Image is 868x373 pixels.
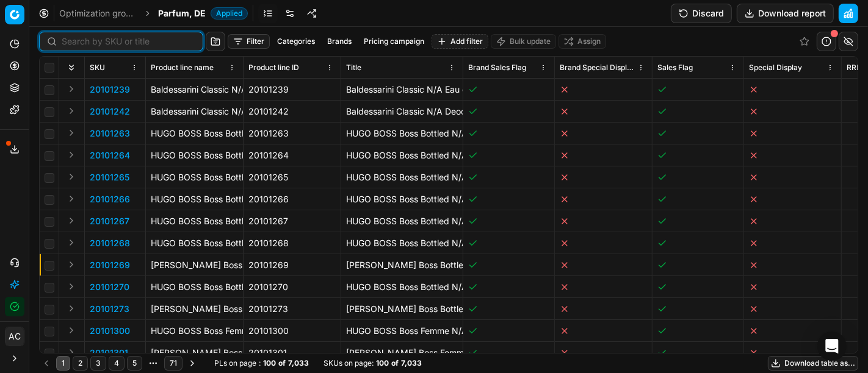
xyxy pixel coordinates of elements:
[560,63,635,73] span: Brand Special Display
[346,83,458,96] p: Baldessarini Classic N/A Eau de Cologne 75 ml
[278,358,286,368] strong: of
[324,358,374,368] span: SKUs on page :
[151,83,238,96] div: Baldessarini Classic N/A Eau de Cologne 75 ml
[272,34,320,49] button: Categories
[671,4,732,23] button: Discard
[346,63,361,73] span: Title
[90,281,129,293] button: 20101270
[64,104,79,118] button: Expand
[248,281,336,293] div: 20101270
[248,193,336,205] div: 20101266
[657,63,693,73] span: Sales Flag
[151,193,238,205] div: HUGO BOSS Boss Bottled N/A After Shave Lotion 50 ml
[64,345,79,360] button: Expand
[151,259,238,271] div: [PERSON_NAME] Boss Bottled N/A Deodorant Stick 75 ml
[391,358,399,368] strong: of
[346,281,458,293] p: HUGO BOSS Boss Bottled N/A Deodorant Spray 150 ml
[109,356,125,371] button: 4
[248,303,336,315] div: 20101273
[468,63,526,73] span: Brand Sales Flag
[248,237,336,249] div: 20101268
[248,259,336,271] div: 20101269
[151,63,214,73] span: Product line name
[151,325,238,337] div: HUGO BOSS Boss Femme N/A Eau de Parfum 30 ml
[90,63,105,73] span: SKU
[59,7,248,20] nav: breadcrumb
[346,325,458,337] p: HUGO BOSS Boss Femme N/A Eau de Parfum 30 ml
[64,235,79,250] button: Expand
[322,34,356,49] button: Brands
[346,215,458,227] p: HUGO BOSS Boss Bottled N/A After Shave Lotion 100 ml
[737,4,834,23] button: Download report
[127,356,142,371] button: 5
[151,237,238,249] div: HUGO BOSS Boss Bottled N/A After Shave Balsam 75 ml
[491,34,556,49] button: Bulk update
[768,356,858,371] button: Download table as...
[90,215,129,227] button: 20101267
[90,303,129,315] button: 20101273
[151,215,238,227] div: HUGO BOSS Boss Bottled N/A After Shave Lotion 100 ml
[151,171,238,183] div: HUGO BOSS Boss Bottled N/A Eau de Toilette 200 ml
[248,347,336,359] div: 20101301
[248,325,336,337] div: 20101300
[5,327,24,346] span: AC
[151,105,238,118] div: Baldessarini Classic N/A Deodorant Stick 75 ml
[151,281,238,293] div: HUGO BOSS Boss Bottled N/A Deodorant Spray 150 ml
[749,63,802,73] span: Special Display
[90,237,130,249] button: 20101268
[346,347,458,359] p: [PERSON_NAME] Boss Femme N/A Eau de Parfum 50 ml
[248,105,336,118] div: 20101242
[211,7,248,20] span: Applied
[59,7,137,20] a: Optimization groups
[90,149,130,162] button: 20101264
[346,259,458,271] p: [PERSON_NAME] Boss Bottled N/A Deodorant Stick 75 ml
[90,356,106,371] button: 3
[62,35,195,48] input: Search by SKU or title
[151,149,238,162] div: HUGO BOSS Boss Bottled N/A Eau de Toilette 100 ml
[90,83,130,96] p: 20101239
[64,323,79,338] button: Expand
[346,237,458,249] p: HUGO BOSS Boss Bottled N/A After Shave Balsam 75 ml
[64,279,79,294] button: Expand
[346,193,458,205] p: HUGO BOSS Boss Bottled N/A After Shave Lotion 50 ml
[39,355,200,372] nav: pagination
[559,34,606,49] button: Assign
[288,358,309,368] strong: 7,033
[847,63,861,73] span: RRP
[401,358,422,368] strong: 7,033
[346,149,458,162] p: HUGO BOSS Boss Bottled N/A Eau de Toilette 100 ml
[64,191,79,206] button: Expand
[90,127,130,140] button: 20101263
[158,7,248,20] span: Parfum, DEApplied
[248,127,336,140] div: 20101263
[432,34,488,49] button: Add filter
[64,169,79,184] button: Expand
[90,259,130,271] button: 20101269
[90,105,130,118] button: 20101242
[64,147,79,162] button: Expand
[90,325,130,337] button: 20101300
[346,105,458,118] p: Baldessarini Classic N/A Deodorant Stick 75 ml
[248,83,336,96] div: 20101239
[151,127,238,140] div: HUGO BOSS Boss Bottled N/A Eau de Toilette 50 ml
[214,358,256,368] span: PLs on page
[90,347,128,359] button: 20101301
[90,171,129,183] button: 20101265
[64,60,79,75] button: Expand all
[248,171,336,183] div: 20101265
[346,127,458,140] p: HUGO BOSS Boss Bottled N/A Eau de Toilette 50 ml
[90,193,130,205] button: 20101266
[5,327,24,346] button: AC
[214,358,309,368] div: :
[64,301,79,316] button: Expand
